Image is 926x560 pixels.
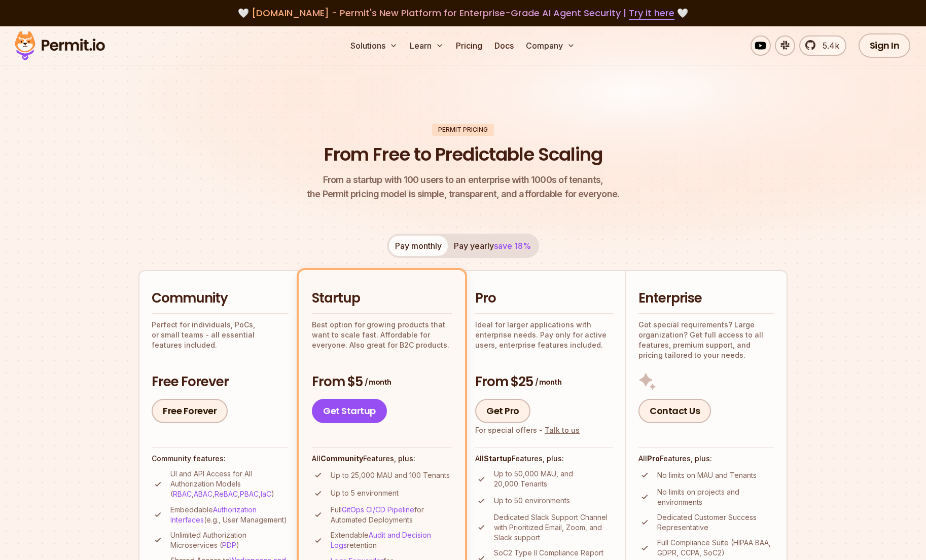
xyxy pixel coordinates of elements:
strong: Pro [647,454,660,463]
span: [DOMAIN_NAME] - Permit's New Platform for Enterprise-Grade AI Agent Security | [252,7,674,19]
p: Best option for growing products that want to scale fast. Affordable for everyone. Also great for... [312,320,452,350]
span: / month [535,377,561,387]
h4: Community features: [152,454,289,464]
p: Embeddable (e.g., User Management) [170,505,289,525]
a: Docs [490,35,518,56]
p: Perfect for individuals, PoCs, or small teams - all essential features included. [152,320,289,350]
a: Try it here [629,7,674,20]
h2: Pro [475,289,613,308]
a: Get Startup [312,399,387,423]
h4: All Features, plus: [312,454,452,464]
button: Company [522,35,579,56]
strong: Startup [484,454,512,463]
a: Sign In [859,33,911,58]
a: Pricing [452,35,486,56]
h1: From Free to Predictable Scaling [324,142,602,167]
a: RBAC [173,490,192,498]
span: save 18% [494,241,531,251]
a: Authorization Interfaces [170,505,257,524]
p: Up to 50 environments [494,496,570,506]
a: Get Pro [475,399,530,423]
p: No limits on MAU and Tenants [657,470,757,480]
strong: Community [320,454,363,463]
p: Got special requirements? Large organization? Get full access to all features, premium support, a... [638,320,774,360]
p: Full for Automated Deployments [331,505,452,525]
h3: Free Forever [152,373,289,391]
a: 5.4k [799,35,846,56]
button: Solutions [346,35,402,56]
p: Up to 50,000 MAU, and 20,000 Tenants [494,469,613,489]
p: Dedicated Slack Support Channel with Prioritized Email, Zoom, and Slack support [494,512,613,543]
a: ABAC [194,490,212,498]
p: the Permit pricing model is simple, transparent, and affordable for everyone. [307,173,619,201]
p: No limits on projects and environments [657,487,774,507]
h4: All Features, plus: [475,454,613,464]
p: Extendable retention [331,530,452,550]
h3: From $25 [475,373,613,391]
p: Dedicated Customer Success Representative [657,512,774,533]
a: Free Forever [152,399,228,423]
span: / month [365,377,391,387]
div: For special offers - [475,425,580,435]
button: Pay yearlysave 18% [448,236,537,256]
a: PDP [222,541,236,549]
p: UI and API Access for All Authorization Models ( , , , , ) [170,469,289,499]
a: ReBAC [215,490,238,498]
span: 5.4k [816,40,839,52]
img: Permit logo [10,28,110,63]
p: Full Compliance Suite (HIPAA BAA, GDPR, CCPA, SoC2) [657,538,774,558]
h3: From $5 [312,373,452,391]
p: Unlimited Authorization Microservices ( ) [170,530,289,550]
p: Up to 5 environment [331,488,399,498]
a: Contact Us [638,399,711,423]
a: Talk to us [545,426,580,434]
h2: Enterprise [638,289,774,308]
div: Permit Pricing [432,124,494,136]
a: Audit and Decision Logs [331,531,431,549]
p: Ideal for larger applications with enterprise needs. Pay only for active users, enterprise featur... [475,320,613,350]
div: 🤍 🤍 [24,6,902,20]
h4: All Features, plus: [638,454,774,464]
p: Up to 25,000 MAU and 100 Tenants [331,470,450,480]
a: PBAC [240,490,259,498]
a: GitOps CI/CD Pipeline [342,505,414,514]
span: From a startup with 100 users to an enterprise with 1000s of tenants, [307,173,619,187]
h2: Startup [312,289,452,308]
button: Learn [406,35,448,56]
a: IaC [261,490,271,498]
h2: Community [152,289,289,308]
